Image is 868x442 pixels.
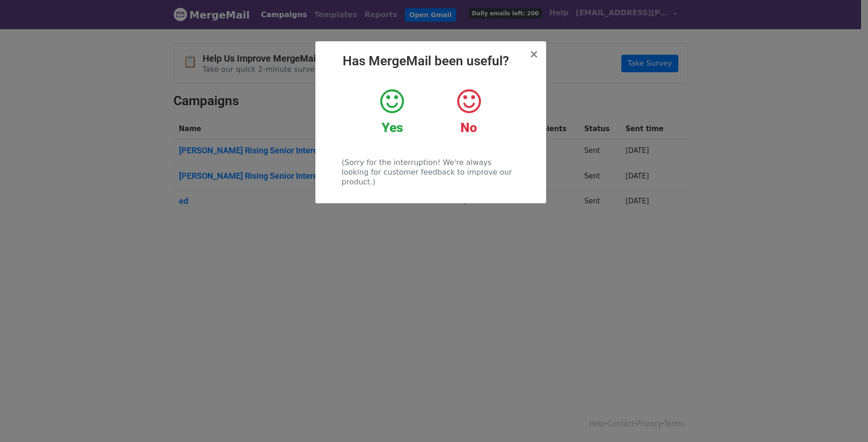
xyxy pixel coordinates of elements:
h2: Has MergeMail been useful? [323,53,539,69]
span: × [529,48,538,61]
strong: No [460,120,477,135]
a: Yes [361,88,423,136]
button: Close [529,49,538,60]
p: (Sorry for the interruption! We're always looking for customer feedback to improve our product.) [342,158,519,187]
strong: Yes [382,120,403,135]
a: No [437,88,500,136]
